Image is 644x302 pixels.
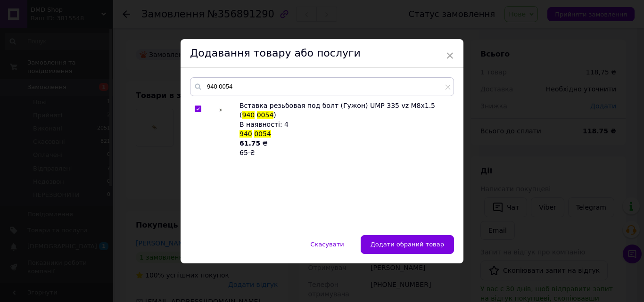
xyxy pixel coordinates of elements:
[181,39,463,68] div: Додавання товару або послуги
[239,130,252,138] span: 940
[211,104,230,116] img: Вставка резьбовая под болт (Гужон) UMP 335 vz М8x1.5 (940 0054)
[361,235,454,254] button: Додати обраний товар
[300,235,354,254] button: Скасувати
[242,111,255,119] span: 940
[310,241,344,248] span: Скасувати
[190,77,454,96] input: Пошук за товарами та послугами
[254,130,271,138] span: 0054
[257,111,274,119] span: 0054
[239,102,435,119] span: Вставка резьбовая под болт (Гужон) UMP 335 vz М8x1.5 (
[239,139,449,157] div: ₴
[273,111,276,119] span: )
[239,120,449,129] div: В наявності: 4
[371,241,444,248] span: Додати обраний товар
[239,139,260,147] b: 61.75
[446,48,454,64] span: ×
[239,149,255,156] span: 65 ₴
